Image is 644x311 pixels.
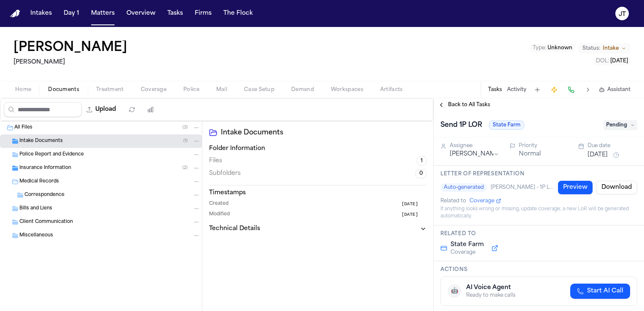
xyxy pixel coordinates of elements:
[466,292,515,299] div: Ready to make calls
[450,142,499,149] div: Assignee
[82,102,121,117] button: Upload
[611,150,621,160] button: Snooze task
[596,59,609,64] span: DOL :
[19,138,63,145] span: Intake Documents
[209,201,228,208] span: Created
[587,287,623,295] span: Start AI Call
[209,189,427,197] h3: Timestamps
[88,6,118,21] button: Matters
[466,284,515,292] div: AI Voice Agent
[588,142,637,149] div: Due date
[610,59,628,64] span: [DATE]
[48,86,79,93] span: Documents
[4,102,82,117] input: Search files
[19,178,59,185] span: Medical Records
[558,181,593,194] button: Open preview
[13,40,127,56] button: Edit matter name
[491,184,553,191] span: [PERSON_NAME] - 1P Letter of Representation • [DATE] 9:28:46 AM
[607,86,631,93] span: Assistant
[331,86,363,93] span: Workspaces
[440,266,637,273] h3: Actions
[19,219,73,226] span: Client Communication
[451,287,458,295] span: 🤖
[507,86,526,93] button: Activity
[27,6,55,21] button: Intakes
[489,121,524,130] span: State Farm
[19,165,71,172] span: Insurance Information
[470,198,501,204] button: Open coverage
[519,142,569,149] div: Priority
[14,124,32,131] span: All Files
[24,192,64,199] span: Correspondence
[191,6,215,21] button: Firms
[488,86,502,93] button: Tasks
[434,102,494,108] button: Back to All Tasks
[401,201,418,208] span: [DATE]
[565,84,577,96] button: Make a Call
[599,86,631,93] button: Assistant
[401,201,427,208] button: [DATE]
[582,45,600,52] span: Status:
[13,57,131,67] h2: [PERSON_NAME]
[578,43,631,54] button: Change status from Intake
[519,150,541,158] button: Normal
[603,45,619,52] span: Intake
[416,169,427,178] span: 0
[244,86,274,93] span: Case Setup
[220,6,256,21] button: The Flock
[440,183,487,192] span: Auto‑generated
[531,84,543,96] button: Add Task
[547,46,572,51] span: Unknown
[470,198,494,204] span: Coverage
[182,166,188,170] span: ( 2 )
[183,86,199,93] span: Police
[530,44,575,52] button: Edit Type: Unknown
[417,156,427,166] span: 1
[533,46,546,51] span: Type :
[60,6,83,21] button: Day 1
[596,181,637,194] button: Download
[19,232,53,239] span: Miscellaneous
[209,211,230,218] span: Modified
[96,86,124,93] span: Treatment
[15,86,31,93] span: Home
[141,86,166,93] span: Coverage
[401,211,418,218] span: [DATE]
[401,211,427,218] button: [DATE]
[182,125,188,130] span: ( 3 )
[380,86,403,93] span: Artifacts
[291,86,314,93] span: Demand
[13,40,127,56] h1: [PERSON_NAME]
[448,102,490,108] span: Back to All Tasks
[221,128,427,138] h2: Intake Documents
[209,225,260,233] h3: Technical Details
[164,6,186,21] button: Tasks
[451,249,484,256] span: Coverage
[440,206,637,220] div: If anything looks wrong or missing, update coverage; a new LoR will be generated automatically.
[209,157,222,165] span: Files
[10,10,20,18] img: Finch Logo
[183,139,188,143] span: ( 1 )
[440,198,466,204] span: Related to
[10,10,20,18] a: Home
[570,284,630,299] button: Start AI Call
[593,57,631,65] button: Edit DOL: 2025-07-02
[209,169,241,178] span: Subfolders
[19,205,52,212] span: Bills and Liens
[604,120,637,130] span: Pending
[588,151,608,159] button: [DATE]
[548,84,560,96] button: Create Immediate Task
[437,118,486,132] h1: Send 1P LOR
[123,6,159,21] button: Overview
[216,86,227,93] span: Mail
[19,151,84,158] span: Police Report and Evidence
[451,241,484,249] span: State Farm
[209,225,427,233] button: Technical Details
